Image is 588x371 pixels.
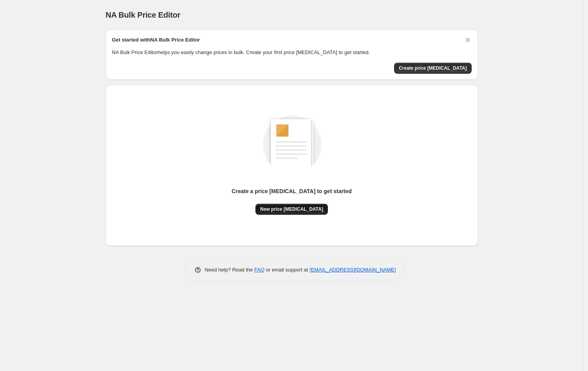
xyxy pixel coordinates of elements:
p: NA Bulk Price Editor helps you easily change prices in bulk. Create your first price [MEDICAL_DAT... [112,49,472,56]
span: New price [MEDICAL_DATA] [260,206,323,212]
span: Create price [MEDICAL_DATA] [399,65,467,71]
span: or email support at [264,267,309,273]
span: NA Bulk Price Editor [106,11,181,19]
button: Dismiss card [464,36,472,44]
a: FAQ [254,267,264,273]
h2: Get started with NA Bulk Price Editor [112,36,200,44]
button: New price [MEDICAL_DATA] [255,204,328,215]
a: [EMAIL_ADDRESS][DOMAIN_NAME] [309,267,396,273]
p: Create a price [MEDICAL_DATA] to get started [232,187,352,195]
button: Create price change job [394,63,472,74]
span: Need help? Read the [205,267,255,273]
